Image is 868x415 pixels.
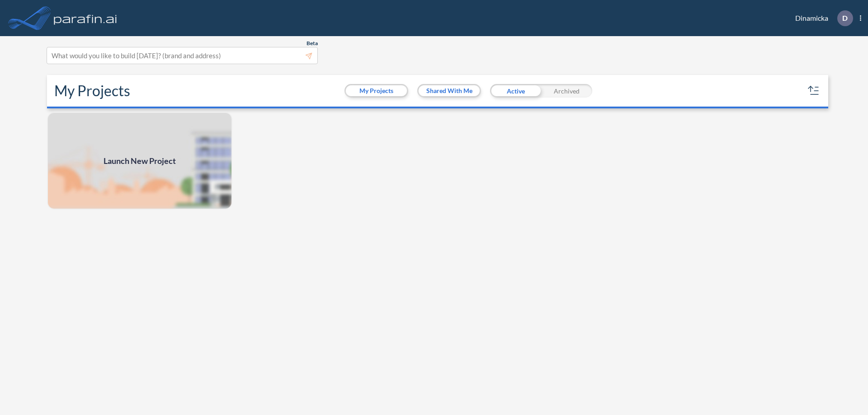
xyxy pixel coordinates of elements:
[346,85,407,96] button: My Projects
[104,155,176,167] span: Launch New Project
[47,112,232,210] a: Launch New Project
[842,14,848,22] p: D
[47,112,232,210] img: add
[807,84,821,98] button: sort
[782,10,861,26] div: Dinamicka
[490,84,541,98] div: Active
[419,85,480,96] button: Shared With Me
[307,40,318,47] span: Beta
[54,82,130,99] h2: My Projects
[52,9,119,27] img: logo
[541,84,592,98] div: Archived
